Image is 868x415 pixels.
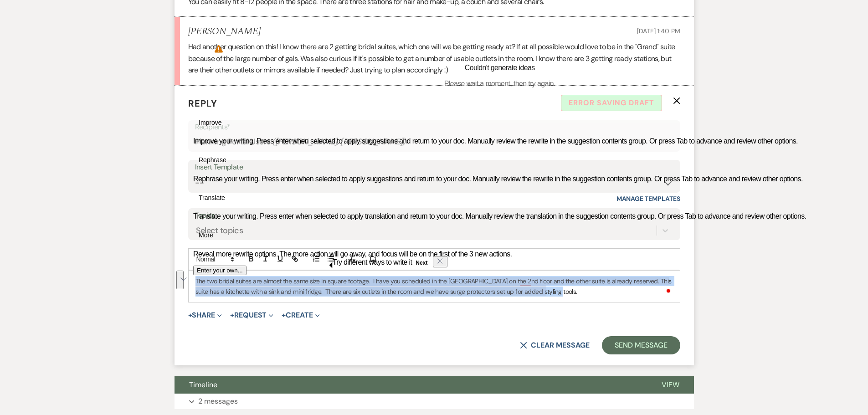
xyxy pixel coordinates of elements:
[188,97,217,109] span: Reply
[520,342,589,349] button: Clear message
[175,376,647,394] button: Timeline
[230,312,234,319] span: +
[188,312,222,319] button: Share
[662,380,679,389] span: View
[188,312,192,319] span: +
[282,312,286,319] span: +
[188,26,261,37] h5: [PERSON_NAME]
[282,312,319,319] button: Create
[188,41,680,76] p: Had another question on this! I know there are 2 getting bridal suites, which one will we be gett...
[647,376,694,394] button: View
[602,336,680,354] button: Send Message
[189,271,680,302] div: To enrich screen reader interactions, please activate Accessibility in Grammarly extension settings
[198,395,238,407] p: 2 messages
[175,394,694,409] button: 2 messages
[195,276,673,297] p: The two bridal suites are almost the same size in square footage. I have you scheduled in the [GE...
[230,312,273,319] button: Request
[189,380,217,389] span: Timeline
